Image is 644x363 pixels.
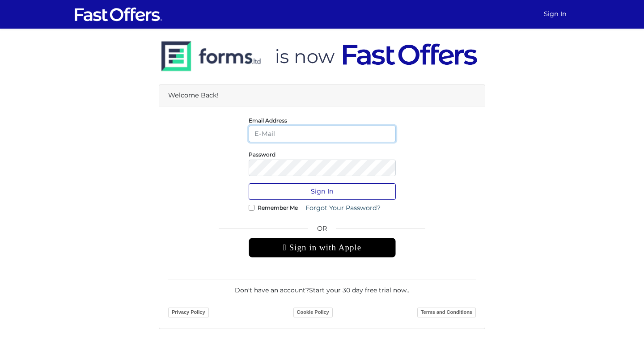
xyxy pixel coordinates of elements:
a: Sign In [540,5,570,23]
div: Welcome Back! [159,85,485,106]
div: Don't have an account? . [168,279,476,295]
label: Password [249,153,275,156]
div: Sign in with Apple [249,238,396,257]
a: Forgot Your Password? [300,200,386,216]
a: Cookie Policy [293,308,333,317]
label: Remember Me [258,207,298,209]
a: Privacy Policy [168,308,209,317]
label: Email Address [249,119,287,122]
input: E-Mail [249,126,396,142]
a: Terms and Conditions [417,308,476,317]
button: Sign In [249,183,396,200]
a: Start your 30 day free trial now. [309,286,408,294]
span: OR [249,224,396,238]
